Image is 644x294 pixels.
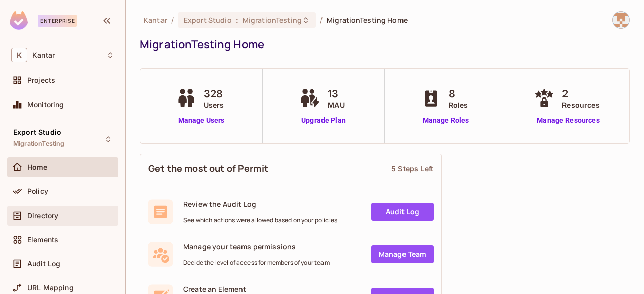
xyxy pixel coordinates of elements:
[13,140,64,148] span: MigrationTesting
[204,86,224,102] span: 328
[371,245,434,263] a: Manage Team
[27,260,60,268] span: Audit Log
[391,164,433,173] div: 5 Steps Left
[27,163,48,171] span: Home
[532,115,604,126] a: Manage Resources
[320,15,323,25] li: /
[183,284,342,294] span: Create an Element
[297,115,349,126] a: Upgrade Plan
[449,86,468,102] span: 8
[174,115,229,126] a: Manage Users
[328,100,344,110] span: MAU
[419,115,473,126] a: Manage Roles
[27,76,55,84] span: Projects
[27,236,58,244] span: Elements
[235,16,239,24] span: :
[38,15,77,27] div: Enterprise
[27,101,64,109] span: Monitoring
[11,48,27,62] span: K
[449,100,468,110] span: Roles
[144,15,167,25] span: the active workspace
[27,212,58,220] span: Directory
[371,203,434,221] a: Audit Log
[10,11,28,30] img: SReyMgAAAABJRU5ErkJggg==
[27,187,48,195] span: Policy
[183,216,337,224] span: See which actions were allowed based on your policies
[562,86,599,102] span: 2
[13,128,61,136] span: Export Studio
[140,37,625,52] div: MigrationTesting Home
[204,100,224,110] span: Users
[27,284,74,292] span: URL Mapping
[183,259,330,267] span: Decide the level of access for members of your team
[562,100,599,110] span: Resources
[32,51,55,59] span: Workspace: Kantar
[184,15,232,25] span: Export Studio
[171,15,174,25] li: /
[183,199,337,209] span: Review the Audit Log
[148,162,268,175] span: Get the most out of Permit
[183,242,330,251] span: Manage your teams permissions
[243,15,302,25] span: MigrationTesting
[328,86,344,102] span: 13
[613,12,629,28] img: Kathula.Vasavi@kantar.com
[327,15,408,25] span: MigrationTesting Home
